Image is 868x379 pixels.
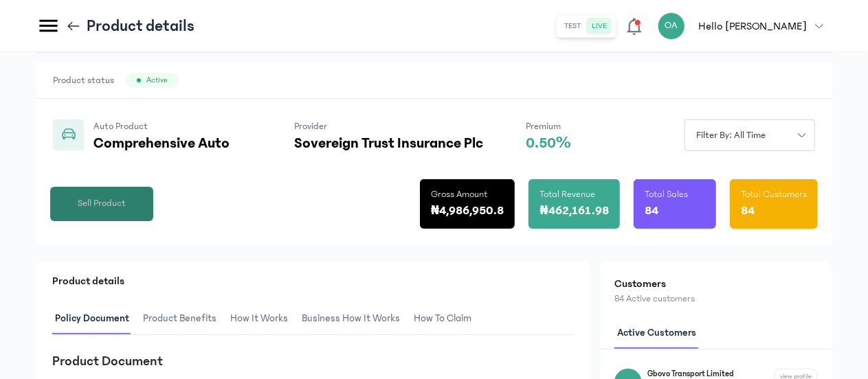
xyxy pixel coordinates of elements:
[614,317,707,349] button: Active customers
[431,201,504,220] p: ₦4,986,950.8
[699,18,807,34] p: Hello [PERSON_NAME]
[93,121,148,132] span: Auto Product
[645,201,658,220] p: 84
[658,12,685,40] div: OA
[411,303,474,335] span: How to claim
[614,292,818,306] p: 84 Active customers
[52,352,163,371] h3: Product Document
[658,12,832,40] button: OAHello [PERSON_NAME]
[688,128,775,143] span: Filter by: all time
[140,303,227,335] button: Product Benefits
[53,73,114,87] span: Product status
[294,135,483,152] p: Sovereign Trust Insurance Plc
[299,303,411,335] button: Business How It Works
[52,303,132,335] span: Policy Document
[227,303,291,335] span: How It Works
[87,15,194,37] p: Product details
[559,18,587,34] button: test
[227,303,299,335] button: How It Works
[50,187,153,221] button: Sell Product
[685,119,815,151] button: Filter by: all time
[645,187,705,201] p: Total Sales
[431,187,504,201] p: Gross Amount
[294,121,327,132] span: Provider
[140,303,219,335] span: Product Benefits
[741,201,755,220] p: 84
[146,75,168,86] span: Active
[526,121,561,132] span: Premium
[614,275,818,292] h2: Customers
[526,135,571,152] p: 0.50%
[299,303,403,335] span: Business How It Works
[78,196,126,211] span: Sell Product
[52,303,140,335] button: Policy Document
[411,303,482,335] button: How to claim
[741,187,807,201] p: Total Customers
[93,135,252,152] p: Comprehensive Auto
[587,18,613,34] button: live
[539,187,609,201] p: Total Revenue
[539,201,609,220] p: ₦462,161.98
[614,317,699,349] span: Active customers
[52,273,574,289] p: Product details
